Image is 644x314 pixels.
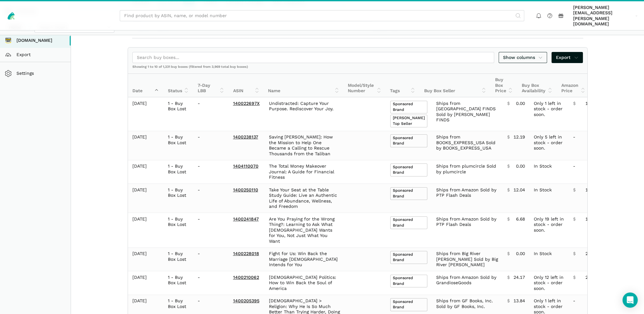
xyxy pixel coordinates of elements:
td: [DATE] [128,160,163,184]
span: 25.99 [585,251,597,257]
span: $ [507,134,510,140]
span: 6.68 [516,216,525,222]
td: [DATE] [128,131,163,160]
a: 140022697X [233,101,260,106]
td: The Total Money Makeover Journal: A Guide for Financial Fitness [265,160,344,184]
span: $ [507,216,510,222]
td: Ships from Amazon Sold by GrandioseGoods [432,271,503,295]
th: Amazon Price: activate to sort column ascending [557,74,590,97]
td: - [193,271,229,295]
span: $ [507,187,510,193]
td: Ships from Amazon Sold by PTP Flash Deals [432,213,503,248]
td: Ships from Amazon Sold by PTP Flash Deals [432,184,503,213]
th: Tags: activate to sort column ascending [386,74,420,97]
span: $ [573,251,576,257]
span: 12.64 [585,216,597,222]
td: - [193,160,229,184]
span: $ [507,101,510,106]
td: [DATE] [128,213,163,248]
td: Only 12 left in stock - order soon. [529,271,569,295]
span: $ [573,275,576,280]
td: 1 - Buy Box Lost [163,213,193,248]
th: Status: activate to sort column ascending [163,74,193,97]
td: Ships from [GEOGRAPHIC_DATA] FINDS Sold by [PERSON_NAME] FINDS [432,97,503,131]
span: [PERSON_NAME][EMAIL_ADDRESS][PERSON_NAME][DOMAIN_NAME] [573,5,633,27]
td: In Stock [529,160,569,184]
a: 1400238137 [233,134,258,139]
td: 1 - Buy Box Lost [163,247,193,271]
span: Sponsored Brand [390,216,427,229]
td: - [193,213,229,248]
span: Sponsored Brand [390,163,427,176]
td: [DATE] [128,247,163,271]
div: Showing 1 to 10 of 1,231 buy boxes (filtered from 3,969 total buy boxes) [128,65,587,74]
td: Ships from BOOKS_EXPRESS_USA Sold by BOOKS_EXPRESS_USA [432,131,503,160]
span: Sponsored Brand [390,101,427,114]
span: Sponsored Brand [390,275,427,288]
td: - [569,160,601,184]
td: - [193,184,229,213]
a: Export [552,52,583,63]
th: ASIN: activate to sort column ascending [229,74,264,97]
td: - [193,247,229,271]
td: 1 - Buy Box Lost [163,131,193,160]
span: 24.17 [513,275,525,280]
a: Show columns [499,52,547,63]
a: 1400228018 [233,251,259,256]
span: $ [573,187,576,193]
span: $ [507,298,510,304]
span: Sponsored Brand [390,251,427,264]
td: Saving [PERSON_NAME]: How the Mission to Help One Became a Calling to Rescue Thousands from the T... [265,131,344,160]
td: 1 - Buy Box Lost [163,160,193,184]
th: Buy Box Seller: activate to sort column ascending [420,74,491,97]
td: Are You Praying for the Wrong Thing?: Learning to Ask What [DEMOGRAPHIC_DATA] Wants for You, Not ... [265,213,344,248]
a: [PERSON_NAME][EMAIL_ADDRESS][PERSON_NAME][DOMAIN_NAME] [571,3,640,28]
span: $ [507,275,510,280]
span: Show columns [503,54,543,61]
td: Ships from plumcircle Sold by plumcircle [432,160,503,184]
span: 14.09 [585,101,597,106]
td: 1 - Buy Box Lost [163,271,193,295]
th: Model/Style Number: activate to sort column ascending [343,74,386,97]
span: 13.84 [513,298,525,304]
td: Fight for Us: Win Back the Marriage [DEMOGRAPHIC_DATA] Intends for You [265,247,344,271]
a: 1400210062 [233,275,259,280]
a: 1400205395 [233,298,259,303]
td: [DATE] [128,97,163,131]
a: 1404110070 [233,163,258,169]
td: [DEMOGRAPHIC_DATA] Politics: How to Win Back the Soul of America [265,271,344,295]
td: - [193,97,229,131]
span: [PERSON_NAME] Top Seller [390,115,427,128]
span: $ [507,251,510,257]
span: 0.00 [516,101,525,106]
span: 0.00 [516,163,525,169]
th: 7-Day LBB : activate to sort column ascending [193,74,229,97]
td: - [193,131,229,160]
span: 12.19 [513,134,525,140]
td: 1 - Buy Box Lost [163,97,193,131]
td: Only 5 left in stock - order soon. [529,131,569,160]
td: Only 19 left in stock - order soon. [529,213,569,248]
span: 0.00 [516,251,525,257]
td: Undistracted: Capture Your Purpose. Rediscover Your Joy. [265,97,344,131]
span: $ [573,216,576,222]
td: 1 - Buy Box Lost [163,184,193,213]
td: In Stock [529,184,569,213]
th: Buy Box Price: activate to sort column ascending [491,74,517,97]
span: 12.10 [585,187,597,193]
span: 12.04 [513,187,525,193]
span: Sponsored Brand [390,134,427,147]
a: 1400250110 [233,187,258,192]
td: [DATE] [128,271,163,295]
td: [DATE] [128,184,163,213]
input: Find product by ASIN, name, or model number [120,10,524,21]
td: Only 1 left in stock - order soon. [529,97,569,131]
td: Take Your Seat at the Table Study Guide: Live an Authentic Life of Abundance, Wellness, and Freedom [265,184,344,213]
th: Name: activate to sort column ascending [264,74,343,97]
th: Buy Box Availability: activate to sort column ascending [517,74,557,97]
span: Export [556,54,578,61]
span: Sponsored Brand [390,187,427,200]
td: In Stock [529,247,569,271]
td: - [569,131,601,160]
span: $ [507,163,510,169]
